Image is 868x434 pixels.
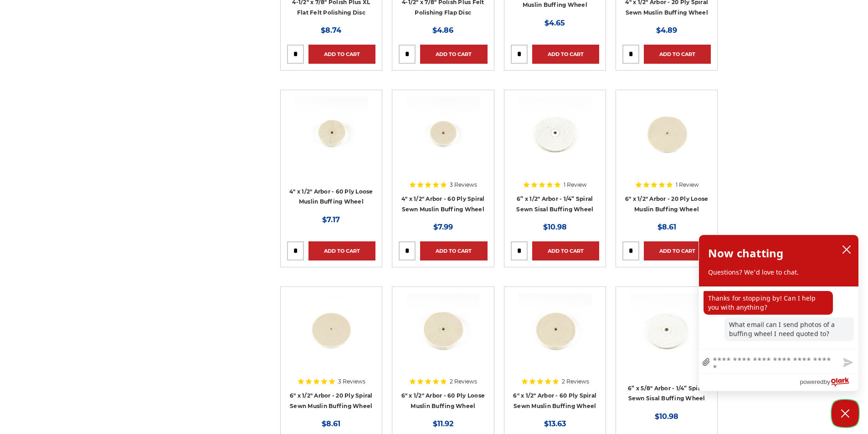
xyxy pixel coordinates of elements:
[824,376,830,388] span: by
[544,19,565,27] span: $4.65
[519,293,591,366] img: 6" x 1/2" spiral sewn muslin buffing wheel 60 ply
[699,352,714,373] a: file upload
[699,235,859,391] div: olark chatbox
[450,379,477,384] span: 2 Reviews
[644,241,711,260] a: Add to Cart
[406,97,479,169] img: 4 inch muslin buffing wheel spiral sewn 60 ply
[657,223,676,231] span: $8.61
[655,412,678,421] span: $10.98
[420,241,487,260] a: Add to Cart
[433,419,453,428] span: $11.92
[290,392,373,409] a: 6" x 1/2" Arbor - 20 Ply Spiral Sewn Muslin Buffing Wheel
[420,45,487,64] a: Add to Cart
[543,223,567,231] span: $10.98
[513,392,596,409] a: 6" x 1/2" Arbor - 60 Ply Spiral Sewn Muslin Buffing Wheel
[644,45,711,64] a: Add to Cart
[338,379,365,384] span: 3 Reviews
[625,195,709,213] a: 6" x 1/2" Arbor - 20 Ply Loose Muslin Buffing Wheel
[401,195,485,213] a: 4" x 1/2" Arbor - 60 Ply Spiral Sewn Muslin Buffing Wheel
[287,293,375,382] a: 6 inch 20 ply spiral sewn cotton buffing wheel
[724,317,854,341] p: What email can I send photos of a buffing wheel I need quoted to?
[287,97,375,185] a: 4" x 1/2" Arbor - 60 Ply Loose Muslin Buffing Wheel
[532,45,599,64] a: Add to Cart
[800,374,858,391] a: Powered by Olark
[832,400,859,427] button: Close Chatbox
[519,97,591,169] img: 6” x 1/2" Arbor - 1/4” Spiral Sewn Sisal Buffing Wheel
[433,223,453,231] span: $7.99
[630,293,703,366] img: 6” x 5/8" Arbor - 1/4” Spiral Sewn Sisal Buffing Wheel
[562,379,589,384] span: 2 Reviews
[676,182,699,188] span: 1 Review
[511,293,599,382] a: 6" x 1/2" spiral sewn muslin buffing wheel 60 ply
[708,268,849,277] p: Questions? We'd love to chat.
[622,97,711,185] a: 6 inch sewn once loose buffing wheel muslin cotton 20 ply
[321,26,341,35] span: $8.74
[399,97,487,185] a: 4 inch muslin buffing wheel spiral sewn 60 ply
[322,419,340,428] span: $8.61
[708,244,783,262] h2: Now chatting
[308,45,375,64] a: Add to Cart
[399,293,487,382] a: 6 inch thick 60 ply loose cotton buffing wheel
[836,352,858,373] button: Send message
[295,293,368,366] img: 6 inch 20 ply spiral sewn cotton buffing wheel
[516,195,593,213] a: 6” x 1/2" Arbor - 1/4” Spiral Sewn Sisal Buffing Wheel
[295,97,368,169] img: 4" x 1/2" Arbor - 60 Ply Loose Muslin Buffing Wheel
[450,182,477,188] span: 3 Reviews
[544,419,566,428] span: $13.63
[511,97,599,185] a: 6” x 1/2" Arbor - 1/4” Spiral Sewn Sisal Buffing Wheel
[406,293,479,366] img: 6 inch thick 60 ply loose cotton buffing wheel
[432,26,453,35] span: $4.86
[656,26,677,35] span: $4.89
[839,243,854,256] button: close chatbox
[699,286,858,349] div: chat
[564,182,587,188] span: 1 Review
[704,291,833,315] p: Thanks for stopping by! Can I help you with anything?
[322,215,340,224] span: $7.17
[401,392,485,409] a: 6" x 1/2" Arbor - 60 Ply Loose Muslin Buffing Wheel
[532,241,599,260] a: Add to Cart
[308,241,375,260] a: Add to Cart
[289,188,373,205] a: 4" x 1/2" Arbor - 60 Ply Loose Muslin Buffing Wheel
[800,376,823,388] span: powered
[622,293,711,382] a: 6” x 5/8" Arbor - 1/4” Spiral Sewn Sisal Buffing Wheel
[630,97,703,169] img: 6 inch sewn once loose buffing wheel muslin cotton 20 ply
[628,385,705,402] a: 6” x 5/8" Arbor - 1/4” Spiral Sewn Sisal Buffing Wheel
